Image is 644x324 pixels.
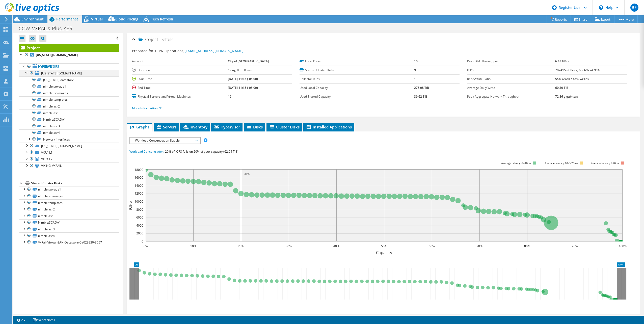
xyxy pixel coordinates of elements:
[19,239,119,246] a: VxRail-Virtual-SAN-Datastore-0a029930-3657
[41,164,62,168] span: VIKING_VXRAIL
[19,163,119,169] a: VIKING_VXRAIL
[19,143,119,149] a: [US_STATE][DOMAIN_NAME]
[286,244,292,248] text: 30%
[41,150,52,155] span: VXRAIL1
[136,231,143,235] text: 2000
[143,244,148,248] text: 0%
[19,193,119,199] a: nimble:isoimages
[135,199,143,204] text: 10000
[21,17,44,21] span: Environment
[571,15,591,23] a: Share
[159,36,173,42] span: Details
[414,59,419,63] b: 108
[19,136,119,143] a: Network Interfaces
[467,76,555,82] label: Read/Write Ratio
[136,223,143,228] text: 4000
[228,86,258,90] b: [DATE] 11:15 (-05:00)
[246,124,263,129] span: Disks
[414,94,427,99] b: 39.62 TiB
[41,71,82,75] span: [US_STATE][DOMAIN_NAME]
[300,76,414,82] label: Collector Runs
[555,59,569,63] b: 6.43 GB/s
[29,317,59,323] a: Project Notes
[129,149,164,154] span: Workload Concentration:
[136,215,143,220] text: 6000
[19,63,119,70] a: Hypervisors
[19,103,119,110] a: nimble:asr2
[19,70,119,76] a: [US_STATE][DOMAIN_NAME]
[19,213,119,219] a: nimble:asr1
[545,161,578,165] tspan: Average latency 10<=20ms
[555,86,568,90] b: 60.30 TiB
[16,26,80,31] h1: COW_VXRAILs_Plus_ASR
[142,239,143,244] text: 0
[524,244,530,248] text: 80%
[228,68,252,72] b: 1 day, 0 hr, 0 min
[156,124,176,129] span: Servers
[19,186,119,193] a: nimble:storage1
[269,124,300,129] span: Cluster Disks
[132,94,228,99] label: Physical Servers and Virtual Machines
[19,156,119,163] a: VXRAIL2
[115,17,138,21] span: Cloud Pricing
[306,124,352,129] span: Installed Applications
[19,129,119,136] a: nimble:asr4
[132,76,228,82] label: Start Time
[300,85,414,90] label: Used Local Capacity
[129,124,149,129] span: Graphs
[127,201,133,210] text: IOPS
[19,44,119,52] a: Project
[151,17,173,21] span: Tech Refresh
[135,175,143,180] text: 16000
[190,244,196,248] text: 10%
[19,116,119,123] a: Nimble:SCADA1
[19,232,119,239] a: nimble:asr4
[19,83,119,90] a: nimble:storage1
[41,157,52,161] span: VXRAIL2
[183,124,207,129] span: Inventory
[19,206,119,212] a: nimble:asr2
[467,68,555,73] label: IOPS
[165,149,238,154] span: 29% of IOPS falls on 20% of your capacity (62.94 TiB)
[614,15,638,23] a: More
[136,207,143,212] text: 8000
[228,77,258,81] b: [DATE] 11:15 (-05:00)
[300,94,414,99] label: Used Shared Capacity
[36,53,78,57] b: [US_STATE][DOMAIN_NAME]
[555,68,600,72] b: 782415 at Peak, 636697 at 95%
[91,17,103,21] span: Virtual
[41,144,82,148] span: [US_STATE][DOMAIN_NAME]
[414,77,416,81] b: 1
[132,85,228,90] label: End Time
[300,59,414,64] label: Local Disks
[14,317,29,323] a: 2
[467,59,555,64] label: Peak Disk Throughput
[135,191,143,196] text: 12000
[228,59,269,63] b: City of [GEOGRAPHIC_DATA]
[429,244,435,248] text: 60%
[19,123,119,129] a: nimble:asr3
[19,90,119,96] a: nimble:isoimages
[155,48,244,53] span: COW Operations,
[555,94,578,99] b: 72.86 gigabits/s
[376,250,392,255] text: Capacity
[244,172,250,176] text: 20%
[135,183,143,188] text: 14000
[591,161,619,165] text: Average latency >20ms
[19,226,119,232] a: nimble:asr3
[238,244,244,248] text: 20%
[31,180,119,186] div: Shared Cluster Disks
[132,48,154,53] label: Prepared for:
[630,4,638,12] span: BE
[501,161,531,165] tspan: Average latency <=10ms
[56,17,78,21] span: Performance
[599,5,603,10] svg: \n
[19,219,119,226] a: Nimble:SCADA1
[132,138,197,144] span: Workload Concentration Bubble
[414,86,429,90] b: 275.08 TiB
[184,48,244,53] a: [EMAIL_ADDRESS][DOMAIN_NAME]
[381,244,387,248] text: 50%
[19,110,119,116] a: nimble:asr1
[19,52,119,58] a: [US_STATE][DOMAIN_NAME]
[572,244,578,248] text: 90%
